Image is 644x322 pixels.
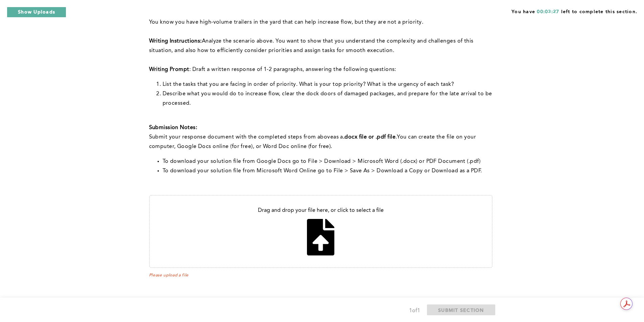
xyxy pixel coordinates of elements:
span: List the tasks that you are facing in order of priority. What is your top priority? What is the u... [163,82,454,87]
span: . [396,134,397,140]
span: Describe what you would do to increase flow, clear the dock doors of damaged packages, and prepar... [163,91,494,106]
span: 00:03:27 [537,9,559,14]
li: To download your solution file from Google Docs go to File > Download > Microsoft Word (.docx) or... [163,157,493,166]
p: with the completed steps from above You can create the file on your computer, Google Docs online ... [149,132,493,151]
span: Submit your response document [149,134,236,140]
button: Show Uploads [7,7,66,18]
span: Analyze the scenario above. You want to show that you understand the complexity and challenges of... [149,39,475,53]
strong: Writing Instructions: [149,39,202,44]
span: Please upload a file [149,273,493,278]
strong: Writing Prompt [149,67,189,72]
span: as a [333,134,343,140]
span: You know you have high-volume trailers in the yard that can help increase flow, but they are not ... [149,20,424,25]
button: SUBMIT SECTION [427,304,495,315]
span: You have left to complete this section. [511,7,637,15]
span: SUBMIT SECTION [438,307,484,313]
strong: Submission Notes: [149,125,197,130]
strong: .docx file or .pdf file [343,134,396,140]
span: : Draft a written response of 1-2 paragraphs, answering the following questions: [189,67,396,72]
li: To download your solution file from Microsoft Word Online go to File > Save As > Download a Copy ... [163,166,493,176]
div: 1 of 1 [409,306,420,316]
